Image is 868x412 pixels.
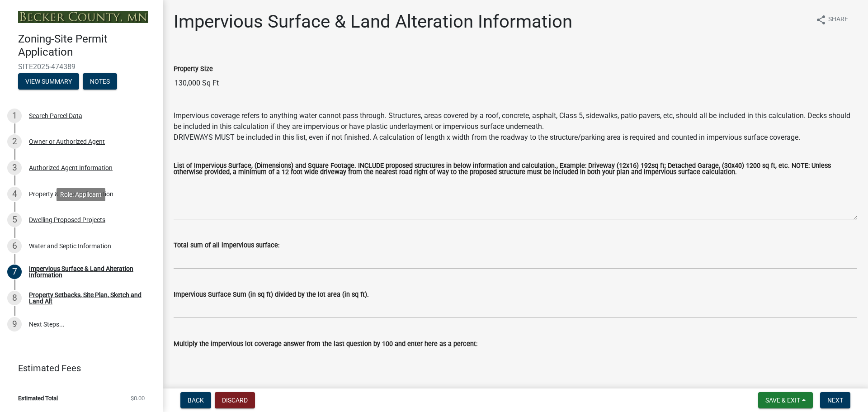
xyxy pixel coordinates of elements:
[29,191,113,197] div: Property & Owner Information
[83,78,117,85] wm-modal-confirm: Notes
[215,392,255,408] button: Discard
[180,392,211,408] button: Back
[18,78,79,85] wm-modal-confirm: Summary
[7,161,22,175] div: 3
[7,187,22,201] div: 4
[29,113,82,119] div: Search Parcel Data
[7,265,22,279] div: 7
[18,11,148,23] img: Becker County, Minnesota
[820,392,850,408] button: Next
[57,188,105,201] div: Role: Applicant
[174,66,213,72] label: Property Size
[29,165,113,171] div: Authorized Agent Information
[18,395,58,401] span: Estimated Total
[29,138,105,145] div: Owner or Authorized Agent
[7,291,22,305] div: 8
[174,242,279,249] label: Total sum of all impervious surface:
[7,109,22,123] div: 1
[174,292,369,298] label: Impervious Surface Sum (in sq ft) divided by the lot area (in sq ft).
[827,397,843,404] span: Next
[7,239,22,253] div: 6
[765,397,800,404] span: Save & Exit
[808,11,855,28] button: shareShare
[29,243,111,249] div: Water and Septic Information
[758,392,813,408] button: Save & Exit
[83,73,117,90] button: Notes
[174,341,477,347] label: Multiply the impervious lot coverage answer from the last question by 100 and enter here as a per...
[7,359,148,377] a: Estimated Fees
[7,317,22,331] div: 9
[174,163,857,176] label: List of Impervious Surface, (Dimensions) and Square Footage. INCLUDE proposed structures in below...
[174,11,572,33] h1: Impervious Surface & Land Alteration Information
[7,213,22,227] div: 5
[18,33,156,59] h4: Zoning-Site Permit Application
[29,292,148,304] div: Property Setbacks, Site Plan, Sketch and Land Alt
[7,134,22,149] div: 2
[188,397,204,404] span: Back
[174,132,857,143] div: DRIVEWAYS MUST be included in this list, even if not finished. A calculation of length x width fr...
[18,62,145,71] span: SITE2025-474389
[816,14,826,25] i: share
[18,73,79,90] button: View Summary
[131,395,145,401] span: $0.00
[174,110,857,132] div: Impervious coverage refers to anything water cannot pass through. Structures, areas covered by a ...
[828,14,848,25] span: Share
[29,217,105,223] div: Dwelling Proposed Projects
[29,265,148,278] div: Impervious Surface & Land Alteration Information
